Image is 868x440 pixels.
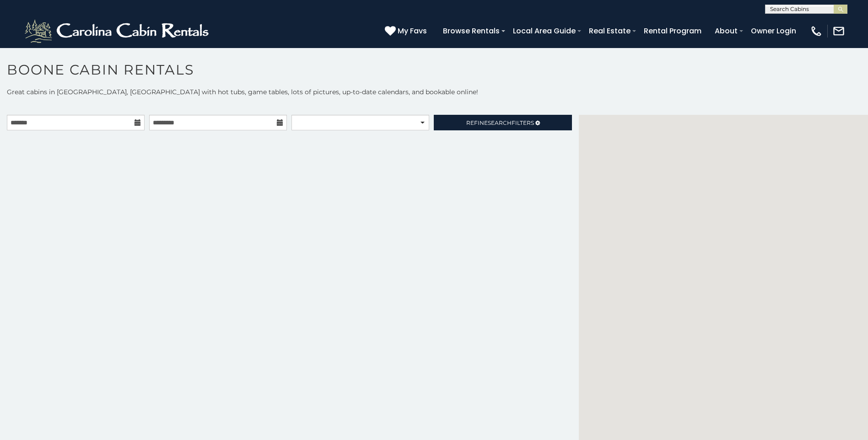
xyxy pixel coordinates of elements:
[746,23,801,39] a: Owner Login
[438,23,504,39] a: Browse Rentals
[832,25,845,38] img: mail-regular-white.png
[508,23,580,39] a: Local Area Guide
[639,23,706,39] a: Rental Program
[466,119,534,126] span: Refine Filters
[488,119,512,126] span: Search
[584,23,635,39] a: Real Estate
[710,23,742,39] a: About
[810,25,823,38] img: phone-regular-white.png
[385,25,429,37] a: My Favs
[434,115,571,130] a: RefineSearchFilters
[23,17,213,45] img: White-1-2.png
[398,25,427,37] span: My Favs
